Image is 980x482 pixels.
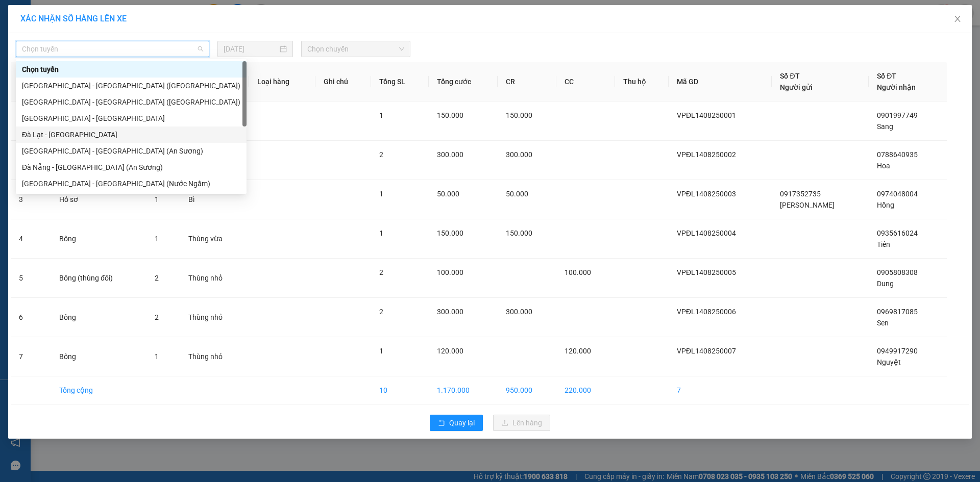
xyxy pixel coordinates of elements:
td: Thùng nhỏ [180,337,249,376]
span: 1 [379,111,383,119]
span: 0788640935 [877,150,918,159]
span: VPĐL1408250006 [677,308,736,316]
div: Đà Nẵng - Hà Nội (Nước Ngầm) [16,175,247,192]
span: 2 [155,274,159,282]
span: 50.000 [506,190,528,198]
div: Sài Gòn - Đà Nẵng (An Sương) [16,143,247,159]
th: Loại hàng [249,62,315,102]
span: rollback [438,419,445,427]
td: 5 [11,259,51,298]
td: 2 [11,141,51,180]
span: 50.000 [437,190,459,198]
span: 150.000 [437,111,463,119]
td: Bông [51,298,146,337]
th: Ghi chú [315,62,371,102]
div: Đà Nẵng - Đà Lạt [16,110,247,126]
div: [GEOGRAPHIC_DATA] - [GEOGRAPHIC_DATA] (Nước Ngầm) [22,178,240,189]
div: Chọn tuyến [22,64,240,75]
th: CC [556,62,615,102]
span: close [953,15,962,23]
span: 0917352735 [780,190,821,198]
span: VPĐL1408250007 [677,347,736,355]
td: Thùng nhỏ [180,259,249,298]
button: Close [943,5,972,34]
span: 120.000 [437,347,463,355]
div: Chọn tuyến [16,61,247,78]
div: [GEOGRAPHIC_DATA] - [GEOGRAPHIC_DATA] [22,113,240,124]
input: 14/08/2025 [224,43,278,55]
span: 300.000 [437,308,463,316]
td: Bông [51,219,146,259]
span: Người gửi [780,83,813,91]
text: undefined [78,43,131,54]
span: Quay lại [449,417,475,428]
span: 150.000 [437,229,463,237]
span: 0974048004 [877,190,918,198]
td: 1 [11,102,51,141]
span: Chọn chuyến [307,41,404,57]
span: 0905808308 [877,268,918,276]
div: Đà Lạt - [GEOGRAPHIC_DATA] [22,129,240,140]
span: Sen [877,319,889,327]
span: 0949917290 [877,347,918,355]
div: Đà Nẵng - [GEOGRAPHIC_DATA] (An Sương) [22,162,240,173]
span: Chọn tuyến [22,41,203,57]
th: Tổng cước [429,62,498,102]
td: 7 [11,337,51,376]
div: Đà Nẵng - Hà Nội (Hàng) [16,78,247,94]
td: Hồ sơ [51,180,146,219]
span: 1 [155,235,159,243]
td: Thùng vừa [180,219,249,259]
span: 1 [379,190,383,198]
div: [GEOGRAPHIC_DATA] - [GEOGRAPHIC_DATA] ([GEOGRAPHIC_DATA]) [22,80,240,91]
td: 6 [11,298,51,337]
span: 300.000 [506,308,532,316]
span: Sang [877,122,893,131]
div: Nhận: Văn phòng [GEOGRAPHIC_DATA] [107,60,201,81]
span: XÁC NHẬN SỐ HÀNG LÊN XE [20,14,127,23]
div: Đà Nẵng - Sài Gòn (An Sương) [16,159,247,175]
span: [PERSON_NAME] [780,201,835,209]
span: VPĐL1408250001 [677,111,736,119]
td: Bông [51,337,146,376]
span: 150.000 [506,111,532,119]
td: 1.170.000 [429,376,498,404]
td: 10 [371,376,429,404]
span: 0935616024 [877,229,918,237]
th: CR [498,62,556,102]
div: Đà Lạt - Đà Nẵng [16,126,247,143]
span: 300.000 [506,150,532,159]
td: 220.000 [556,376,615,404]
span: 1 [155,195,159,204]
button: uploadLên hàng [493,415,550,431]
div: [GEOGRAPHIC_DATA] - [GEOGRAPHIC_DATA] ([GEOGRAPHIC_DATA]) [22,96,240,108]
div: Gửi: VP [GEOGRAPHIC_DATA] [8,60,102,81]
td: Bì [180,180,249,219]
span: 1 [379,229,383,237]
div: [GEOGRAPHIC_DATA] - [GEOGRAPHIC_DATA] (An Sương) [22,145,240,157]
span: 120.000 [565,347,591,355]
th: STT [11,62,51,102]
span: VPĐL1408250003 [677,190,736,198]
td: Bông (thùng đôi) [51,259,146,298]
td: Thùng nhỏ [180,298,249,337]
td: 4 [11,219,51,259]
span: Hồng [877,201,894,209]
span: 0969817085 [877,308,918,316]
span: 100.000 [437,268,463,276]
td: Tổng cộng [51,376,146,404]
span: Tiên [877,240,890,248]
span: 2 [379,308,383,316]
span: 1 [379,347,383,355]
td: 950.000 [498,376,556,404]
th: Tổng SL [371,62,429,102]
span: Hoa [877,162,890,170]
span: 2 [379,150,383,159]
span: 2 [379,268,383,276]
span: 2 [155,313,159,321]
span: Nguyệt [877,358,901,366]
span: Số ĐT [877,72,896,80]
span: VPĐL1408250004 [677,229,736,237]
span: VPĐL1408250005 [677,268,736,276]
span: 1 [155,352,159,361]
